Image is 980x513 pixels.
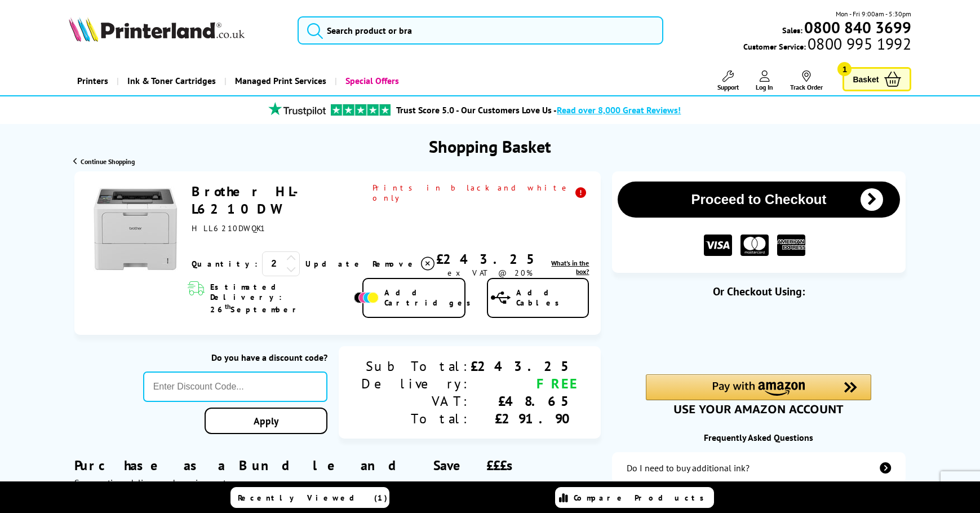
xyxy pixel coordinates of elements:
[717,70,739,91] a: Support
[74,440,601,488] div: Purchase as a Bundle and Save £££s
[447,268,533,278] span: ex VAT @ 20%
[790,70,823,91] a: Track Order
[782,25,802,36] span: Sales:
[305,259,363,269] a: Update
[836,8,911,19] span: Mon - Fri 9:00am - 5:30pm
[802,22,911,33] a: 0800 840 3699
[612,284,906,299] div: Or Checkout Using:
[230,487,389,508] a: Recently Viewed (1)
[516,288,588,308] span: Add Cables
[555,487,714,508] a: Compare Products
[81,157,135,166] span: Continue Shopping
[335,67,407,95] a: Special Offers
[73,157,135,166] a: Continue Shopping
[612,452,906,484] a: additional-ink
[618,182,901,218] button: Proceed to Checkout
[853,72,879,87] span: Basket
[471,357,578,375] div: £243.25
[373,259,417,269] span: Remove
[331,104,391,116] img: trustpilot rating
[74,477,601,488] div: Save on time, delivery and running costs
[429,135,551,157] h1: Shopping Basket
[210,282,351,315] span: Estimated Delivery: 26 September
[298,16,664,45] input: Search product or bra
[574,493,710,503] span: Compare Products
[361,410,471,427] div: Total:
[354,292,379,303] img: Add Cartridges
[704,235,732,256] img: VISA
[205,408,327,434] a: Apply
[127,67,216,95] span: Ink & Toner Cartridges
[143,352,327,363] div: Do you have a discount code?
[192,183,311,218] a: Brother HL-L6210DW
[471,410,578,427] div: £291.90
[806,38,911,49] span: 0800 995 1992
[471,375,578,392] div: FREE
[646,374,871,414] div: Amazon Pay - Use your Amazon account
[743,38,911,52] span: Customer Service:
[756,70,773,91] a: Log In
[384,288,477,308] span: Add Cartridges
[373,183,589,203] span: Prints in black and white only
[361,392,471,410] div: VAT:
[837,62,852,76] span: 1
[756,83,773,91] span: Log In
[94,187,178,271] img: Brother HL-L6210DW
[361,357,471,375] div: Sub Total:
[373,255,436,272] a: Delete item from your basket
[224,67,335,95] a: Managed Print Services
[143,372,327,402] input: Enter Discount Code...
[717,83,739,91] span: Support
[117,67,224,95] a: Ink & Toner Cartridges
[69,67,117,95] a: Printers
[238,493,388,503] span: Recently Viewed (1)
[471,392,578,410] div: £48.65
[396,104,681,116] a: Trust Score 5.0 - Our Customers Love Us -Read over 8,000 Great Reviews!
[544,259,589,276] a: lnk_inthebox
[69,17,283,44] a: Printerland Logo
[551,259,589,276] span: What's in the box?
[263,102,331,116] img: trustpilot rating
[740,235,769,256] img: MASTER CARD
[627,462,750,474] div: Do I need to buy additional ink?
[842,67,911,91] a: Basket 1
[612,432,906,443] div: Frequently Asked Questions
[69,17,245,42] img: Printerland Logo
[557,104,681,116] span: Read over 8,000 Great Reviews!
[436,250,544,268] div: £243.25
[192,259,258,269] span: Quantity:
[361,375,471,392] div: Delivery:
[777,235,805,256] img: American Express
[192,223,265,233] span: HLL6210DWQK1
[804,17,911,38] b: 0800 840 3699
[225,302,230,311] sup: th
[646,317,871,355] iframe: PayPal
